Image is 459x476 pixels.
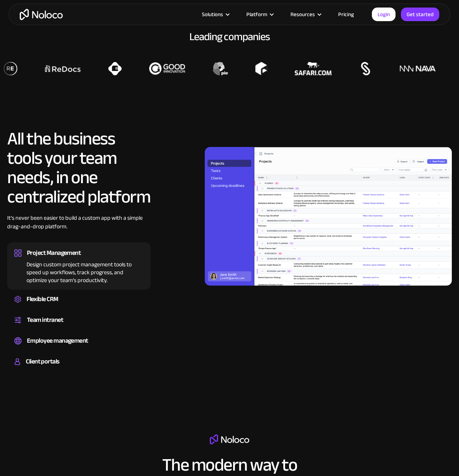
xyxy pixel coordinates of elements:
div: Employee management [27,335,88,346]
div: It’s never been easier to build a custom app with a simple drag-and-drop platform. [7,214,151,242]
a: Pricing [329,10,363,19]
div: Solutions [193,10,237,19]
div: Platform [237,10,281,19]
div: Set up a central space for your team to collaborate, share information, and stay up to date on co... [14,325,143,328]
a: Get started [401,8,439,21]
div: Client portals [26,356,59,367]
div: Resources [281,10,329,19]
div: Build a secure, fully-branded, and personalized client portal that lets your customers self-serve. [14,367,143,369]
div: Easily manage employee information, track performance, and handle HR tasks from a single platform. [14,346,143,348]
div: Platform [246,10,267,19]
div: Design custom project management tools to speed up workflows, track progress, and optimize your t... [14,258,143,284]
a: Login [372,8,396,21]
div: Create a custom CRM that you can adapt to your business’s needs, centralize your workflows, and m... [14,305,143,307]
div: Resources [290,10,315,19]
a: home [20,9,63,20]
div: Flexible CRM [27,294,58,305]
div: Project Management [27,248,81,258]
h2: All the business tools your team needs, in one centralized platform [7,129,151,206]
div: Solutions [202,10,223,19]
div: Team intranet [27,315,63,325]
